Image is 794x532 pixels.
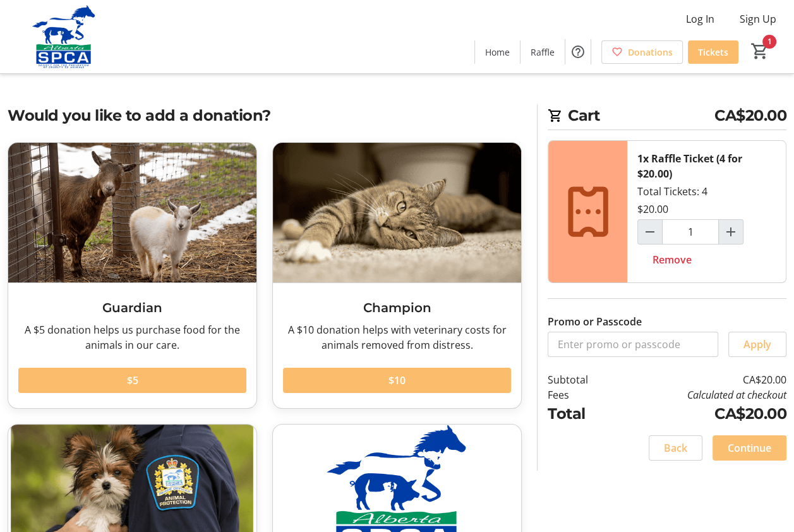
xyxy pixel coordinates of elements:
span: $10 [388,373,406,388]
span: Donations [628,45,673,59]
span: Sign Up [740,11,776,27]
td: Fees [548,387,617,402]
span: Raffle [531,45,555,59]
h3: Champion [283,298,511,317]
button: Back [649,435,702,461]
button: Continue [713,435,786,461]
button: Log In [676,9,725,29]
button: $10 [283,368,511,393]
a: Raffle [520,40,565,64]
label: Promo or Passcode [548,314,642,329]
input: Raffle Ticket (4 for $20.00) Quantity [662,219,719,245]
a: Tickets [688,40,738,64]
span: CA$20.00 [714,104,786,127]
a: Donations [601,40,683,64]
td: Subtotal [548,372,617,387]
img: Guardian [8,143,256,282]
td: Calculated at checkout [617,387,786,402]
button: Help [565,39,591,64]
span: Home [485,45,510,59]
h2: Cart [548,104,786,130]
h2: Would you like to add a donation? [8,104,522,127]
button: Sign Up [730,9,786,29]
span: Tickets [698,45,728,59]
span: $5 [127,373,138,388]
div: A $10 donation helps with veterinary costs for animals removed from distress. [283,322,511,353]
input: Enter promo or passcode [548,332,718,357]
span: Log In [686,11,714,27]
div: 1x Raffle Ticket (4 for $20.00) [637,151,776,181]
div: $20.00 [637,202,668,217]
span: Remove [653,252,692,267]
button: Increment by one [719,220,743,244]
td: Total [548,402,617,425]
button: $5 [18,368,246,393]
div: Total Tickets: 4 [627,141,786,282]
span: Continue [728,440,771,456]
span: Back [664,440,687,456]
button: Cart [749,40,771,63]
td: CA$20.00 [617,372,786,387]
span: Apply [743,337,771,352]
td: CA$20.00 [617,402,786,425]
h3: Guardian [18,298,246,317]
img: Champion [273,143,521,282]
a: Home [475,40,520,64]
button: Apply [728,332,786,357]
img: Alberta SPCA's Logo [8,5,120,68]
button: Remove [637,247,707,272]
div: A $5 donation helps us purchase food for the animals in our care. [18,322,246,353]
button: Decrement by one [638,220,662,244]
